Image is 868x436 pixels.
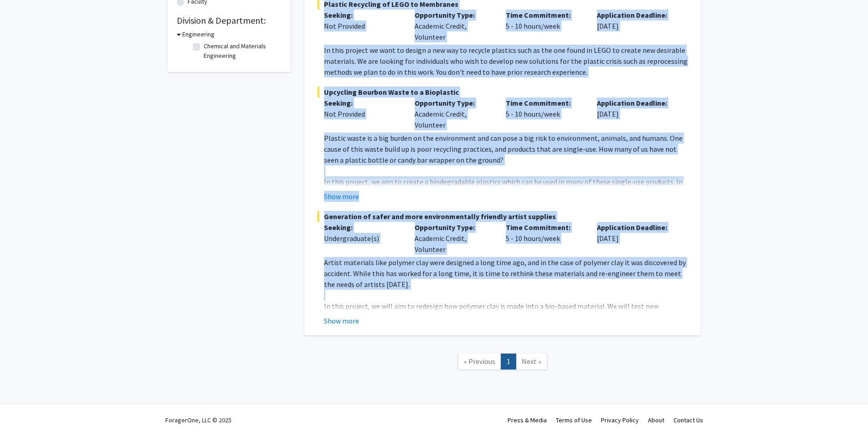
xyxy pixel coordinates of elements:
button: Show more [324,191,359,202]
span: Upcycling Bourbon Waste to a Bioplastic [317,87,688,97]
div: 5 - 10 hours/week [499,10,590,42]
p: In this project we want to design a new way to recycle plastics such as the one found in LEGO to ... [324,45,688,77]
p: Artist materials like polymer clay were designed a long time ago, and in the case of polymer clay... [324,257,688,290]
a: Privacy Policy [601,416,639,424]
div: Academic Credit, Volunteer [408,10,499,42]
div: Not Provided [324,21,401,31]
div: [DATE] [590,97,681,130]
div: [DATE] [590,10,681,42]
iframe: Chat [7,395,39,429]
p: Application Deadline: [597,10,674,21]
div: ForagerOne, LLC © 2025 [165,404,231,436]
p: Seeking: [324,10,401,21]
p: Time Commitment: [506,10,583,21]
a: 1 [501,354,516,369]
p: Application Deadline: [597,97,674,108]
a: Terms of Use [556,416,592,424]
p: Time Commitment: [506,97,583,108]
p: Opportunity Type: [415,10,492,21]
div: [DATE] [590,222,681,255]
p: Application Deadline: [597,222,674,233]
p: Plastic waste is a big burden on the environment and can pose a big risk to environment, animals,... [324,133,688,165]
a: Previous Page [458,354,501,369]
div: Academic Credit, Volunteer [408,222,499,255]
span: Next » [522,357,541,366]
div: 5 - 10 hours/week [499,222,590,255]
div: 5 - 10 hours/week [499,97,590,130]
a: Next Page [516,354,547,369]
p: Opportunity Type: [415,222,492,233]
h3: Engineering [182,30,215,39]
div: Undergraduate(s) [324,233,401,244]
h2: Division & Department: [177,15,282,26]
span: Generation of safer and more environmentally friendly artist supplies [317,211,688,222]
p: In this project, we aim to create a biodegradable plastics which can be used in many of these sin... [324,176,688,231]
p: Seeking: [324,222,401,233]
div: Academic Credit, Volunteer [408,97,499,130]
p: Seeking: [324,97,401,108]
a: About [648,416,664,424]
div: Not Provided [324,108,401,119]
p: Opportunity Type: [415,97,492,108]
p: In this project, we will aim to redesign how polymer clay is made into a bio-based material. We w... [324,301,688,344]
button: Show more [324,315,359,326]
a: Press & Media [508,416,547,424]
a: Contact Us [673,416,703,424]
span: « Previous [464,357,495,366]
p: Time Commitment: [506,222,583,233]
label: Chemical and Materials Engineering [204,41,279,61]
nav: Page navigation [304,344,701,381]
